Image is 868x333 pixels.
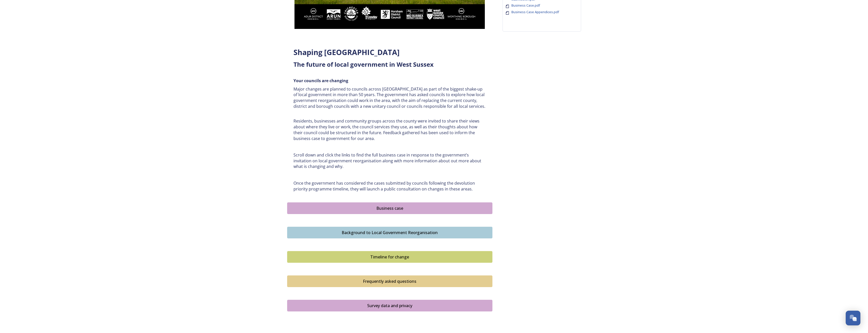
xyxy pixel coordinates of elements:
p: Residents, businesses and community groups across the county were invited to share their views ab... [293,118,486,141]
strong: Shaping [GEOGRAPHIC_DATA] [293,47,400,57]
p: Scroll down and click the links to find the full business case in response to the government’s in... [293,152,486,169]
p: Major changes are planned to councils across [GEOGRAPHIC_DATA] as part of the biggest shake-up of... [293,86,486,109]
div: Business case [290,205,490,211]
button: Open Chat [846,311,860,325]
button: Frequently asked questions [287,275,492,287]
div: Background to Local Government Reorganisation [290,230,490,236]
strong: Your councils are changing [293,78,348,83]
button: Survey data and privacy [287,300,492,311]
button: Timeline for change [287,251,492,263]
div: Timeline for change [290,254,490,260]
div: Survey data and privacy [290,303,490,309]
p: Once the government has considered the cases submitted by councils following the devolution prior... [293,180,486,192]
span: Business Case.pdf [511,3,540,8]
strong: The future of local government in West Sussex [293,60,434,68]
div: Frequently asked questions [290,278,490,284]
button: Business case [287,202,492,214]
span: Business Case Appendices.pdf [511,10,559,14]
button: Background to Local Government Reorganisation [287,227,492,238]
